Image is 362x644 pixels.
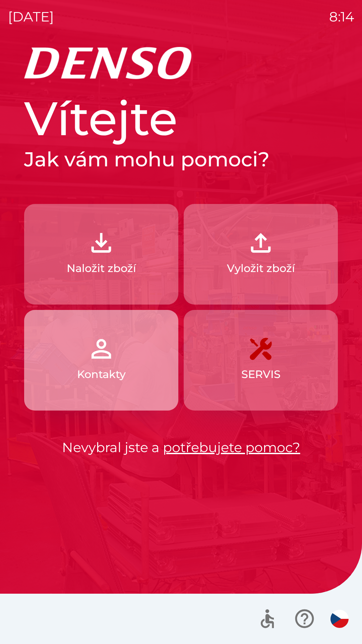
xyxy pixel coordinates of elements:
img: cs flag [330,610,349,628]
button: Naložit zboží [24,204,178,305]
p: [DATE] [8,7,54,27]
p: SERVIS [241,366,281,382]
img: Logo [24,47,338,79]
p: Vyložit zboží [227,260,295,276]
img: 2fb22d7f-6f53-46d3-a092-ee91fce06e5d.png [246,228,276,258]
p: Kontakty [77,366,126,382]
button: Kontakty [24,310,178,411]
img: 7408382d-57dc-4d4c-ad5a-dca8f73b6e74.png [246,334,276,364]
a: potřebujete pomoc? [163,439,300,455]
h1: Vítejte [24,90,338,147]
p: Naložit zboží [67,260,136,276]
p: Nevybral jste a [24,437,338,458]
img: 918cc13a-b407-47b8-8082-7d4a57a89498.png [86,228,116,258]
img: 072f4d46-cdf8-44b2-b931-d189da1a2739.png [86,334,116,364]
button: Vyložit zboží [184,204,338,305]
p: 8:14 [329,7,354,27]
h2: Jak vám mohu pomoci? [24,147,338,172]
button: SERVIS [184,310,338,411]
